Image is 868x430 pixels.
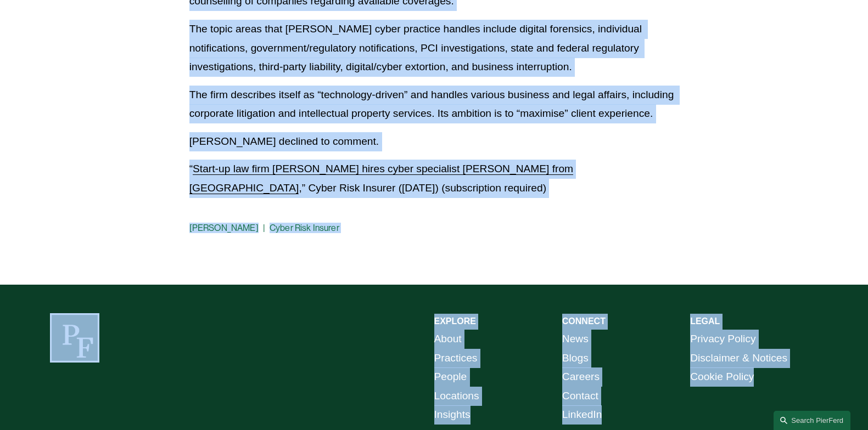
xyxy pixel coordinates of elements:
[774,411,850,430] a: Search this site
[434,349,478,368] a: Practices
[690,367,754,387] a: Cookie Policy
[189,86,679,123] p: The firm describes itself as “technology-driven” and handles various business and legal affairs, ...
[562,349,589,368] a: Blogs
[434,330,462,349] a: About
[434,367,467,387] a: People
[434,405,471,425] a: Insights
[189,20,679,77] p: The topic areas that [PERSON_NAME] cyber practice handles include digital forensics, individual n...
[434,316,476,326] strong: EXPLORE
[690,349,787,368] a: Disclaimer & Notices
[189,163,573,194] a: Start-up law firm [PERSON_NAME] hires cyber specialist [PERSON_NAME] from [GEOGRAPHIC_DATA]
[189,132,679,151] p: [PERSON_NAME] declined to comment.
[270,223,339,233] a: Cyber Risk Insurer
[562,387,598,406] a: Contact
[562,316,606,326] strong: CONNECT
[562,367,600,387] a: Careers
[562,405,602,425] a: LinkedIn
[690,316,720,326] strong: LEGAL
[189,160,679,197] p: “ ,” Cyber Risk Insurer ([DATE]) (subscription required)
[690,330,755,349] a: Privacy Policy
[562,330,589,349] a: News
[189,223,259,233] a: [PERSON_NAME]
[434,387,479,406] a: Locations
